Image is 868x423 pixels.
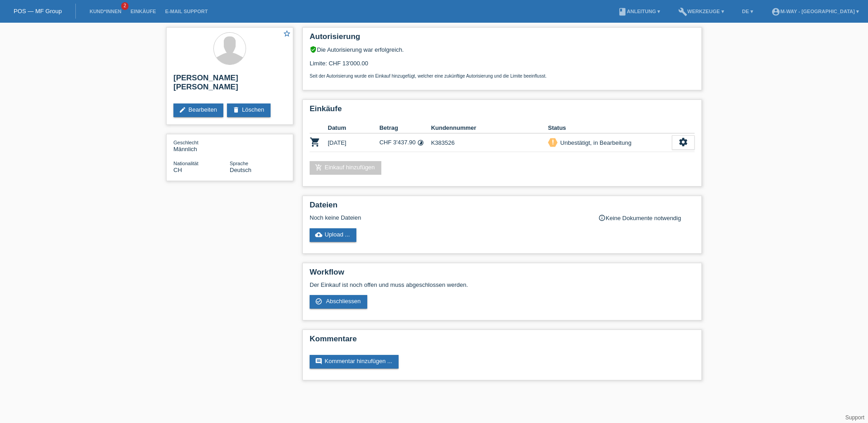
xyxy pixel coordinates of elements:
[326,298,361,305] span: Abschliessen
[230,167,252,173] span: Deutsch
[380,133,431,152] td: CHF 3'437.90
[121,2,128,10] span: 2
[232,106,240,113] i: delete
[310,104,695,118] h2: Einkäufe
[771,7,780,16] i: account_circle
[678,7,687,16] i: build
[310,74,695,79] p: Seit der Autorisierung wurde ein Einkauf hinzugefügt, welcher eine zukünftige Autorisierung und d...
[173,167,182,173] span: Schweiz
[179,106,186,113] i: edit
[310,46,317,53] i: verified_user
[618,7,627,16] i: book
[310,161,381,175] a: add_shopping_cartEinkauf hinzufügen
[85,9,126,14] a: Kund*innen
[14,8,62,15] a: POS — MF Group
[328,123,380,133] th: Datum
[173,140,198,145] span: Geschlecht
[557,138,631,148] div: Unbestätigt, in Bearbeitung
[431,123,548,133] th: Kundennummer
[173,161,198,166] span: Nationalität
[173,139,230,152] div: Männlich
[328,133,380,152] td: [DATE]
[550,139,556,145] i: priority_high
[431,133,548,152] td: K383526
[310,281,695,288] p: Der Einkauf ist noch offen und muss abgeschlossen werden.
[173,103,223,117] a: editBearbeiten
[310,214,587,221] div: Noch keine Dateien
[310,334,695,348] h2: Kommentare
[310,137,321,148] i: POSP00026196
[310,295,367,309] a: check_circle_outline Abschliessen
[230,161,248,166] span: Sprache
[310,268,695,281] h2: Workflow
[738,9,758,14] a: DE ▾
[315,231,322,238] i: cloud_upload
[674,9,729,14] a: buildWerkzeuge ▾
[283,30,291,38] i: star_border
[315,164,322,171] i: add_shopping_cart
[310,53,695,79] div: Limite: CHF 13'000.00
[315,298,322,305] i: check_circle_outline
[310,201,695,214] h2: Dateien
[227,103,271,117] a: deleteLöschen
[310,32,695,46] h2: Autorisierung
[126,9,160,14] a: Einkäufe
[767,9,863,14] a: account_circlem-way - [GEOGRAPHIC_DATA] ▾
[613,9,665,14] a: bookAnleitung ▾
[548,123,672,133] th: Status
[678,137,688,147] i: settings
[310,46,695,53] div: Die Autorisierung war erfolgreich.
[283,30,291,39] a: star_border
[417,139,424,146] i: 24 Raten
[173,74,286,96] h2: [PERSON_NAME] [PERSON_NAME]
[161,9,212,14] a: E-Mail Support
[310,228,356,242] a: cloud_uploadUpload ...
[310,355,399,369] a: commentKommentar hinzufügen ...
[845,414,864,421] a: Support
[598,214,606,221] i: info_outline
[598,214,695,221] div: Keine Dokumente notwendig
[315,358,322,365] i: comment
[380,123,431,133] th: Betrag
